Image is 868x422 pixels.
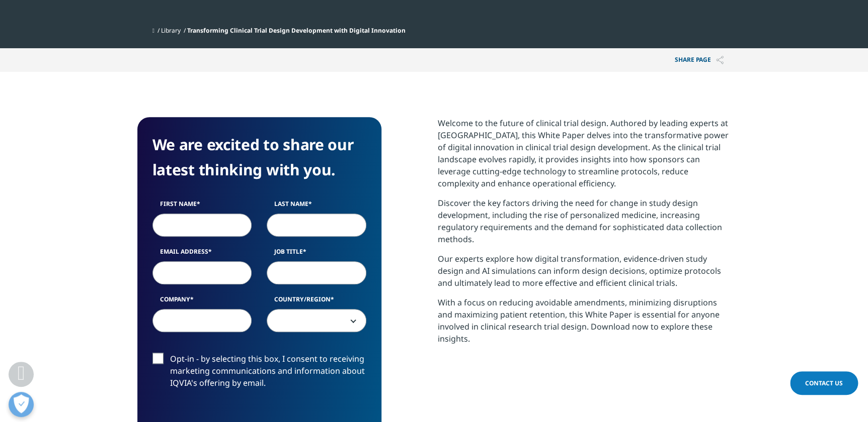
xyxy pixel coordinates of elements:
h4: We are excited to share our latest thinking with you. [152,132,366,182]
label: Last Name [267,199,366,214]
label: Country/Region [267,295,366,309]
label: Email Address [152,247,252,261]
img: Share PAGE [716,56,724,64]
label: Job Title [267,247,366,261]
a: Library [161,26,181,35]
label: Opt-in - by selecting this box, I consent to receiving marketing communications and information a... [152,353,366,394]
p: Share PAGE [667,48,731,72]
label: Company [152,295,252,309]
p: Our experts explore how digital transformation, evidence-driven study design and AI simulations c... [438,253,731,296]
a: Contact Us [790,371,858,395]
p: With a focus on reducing avoidable amendments, minimizing disruptions and maximizing patient rete... [438,296,731,352]
p: Discover the key factors driving the need for change in study design development, including the r... [438,197,731,253]
button: 개방형 기본 설정 [9,392,34,417]
span: Transforming Clinical Trial Design Development with Digital Innovation [187,26,406,35]
span: Contact Us [805,379,843,387]
button: Share PAGEShare PAGE [667,48,731,72]
p: Welcome to the future of clinical trial design. Authored by leading experts at [GEOGRAPHIC_DATA],... [438,117,731,197]
label: First Name [152,199,252,214]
